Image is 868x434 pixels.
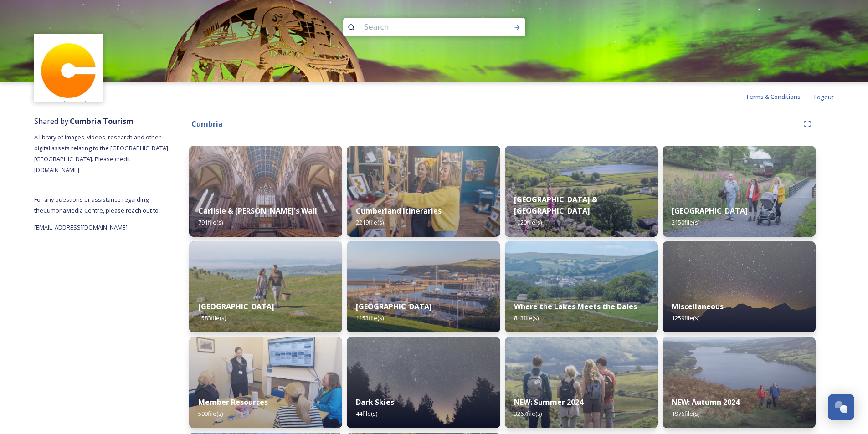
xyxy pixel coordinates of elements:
strong: Cumberland Itineraries [356,206,442,216]
span: 2219 file(s) [356,218,384,226]
span: 813 file(s) [514,314,539,322]
span: 500 file(s) [198,409,223,418]
span: 44 file(s) [356,409,377,418]
span: 1976 file(s) [672,409,699,418]
span: Logout [814,93,834,101]
img: Grange-over-sands-rail-250.jpg [189,241,342,332]
strong: Carlisle & [PERSON_NAME]'s Wall [198,206,317,216]
strong: NEW: Summer 2024 [514,397,583,407]
img: Attract%2520and%2520Disperse%2520%28274%2520of%25201364%29.jpg [505,241,658,332]
span: A library of images, videos, research and other digital assets relating to the [GEOGRAPHIC_DATA],... [34,133,171,174]
span: Terms & Conditions [745,92,801,101]
img: 8ef860cd-d990-4a0f-92be-bf1f23904a73.jpg [347,146,500,237]
strong: NEW: Autumn 2024 [672,397,740,407]
span: 1153 file(s) [356,314,384,322]
img: Blea%2520Tarn%2520Star-Lapse%2520Loop.jpg [663,241,816,332]
img: A7A07737.jpg [347,337,500,428]
input: Search [360,17,484,37]
span: 1020 file(s) [514,218,542,226]
strong: [GEOGRAPHIC_DATA] [356,301,432,311]
img: Hartsop-222.jpg [505,146,658,237]
img: images.jpg [36,36,102,102]
span: Shared by: [34,116,134,126]
span: 2150 file(s) [672,218,699,226]
img: PM204584.jpg [663,146,816,237]
img: Whitehaven-283.jpg [347,241,500,332]
span: 1259 file(s) [672,314,699,322]
span: 1583 file(s) [198,314,226,322]
button: Open Chat [828,394,854,420]
span: For any questions or assistance regarding the Cumbria Media Centre, please reach out to: [34,195,160,214]
strong: Member Resources [198,397,268,407]
img: Carlisle-couple-176.jpg [189,146,342,237]
span: [EMAIL_ADDRESS][DOMAIN_NAME] [34,223,128,231]
a: Terms & Conditions [745,91,814,102]
strong: Where the Lakes Meets the Dales [514,301,637,311]
span: 791 file(s) [198,218,223,226]
img: ca66e4d0-8177-4442-8963-186c5b40d946.jpg [663,337,816,428]
img: CUMBRIATOURISM_240715_PaulMitchell_WalnaScar_-56.jpg [505,337,658,428]
strong: Cumbria Tourism [70,116,134,126]
strong: [GEOGRAPHIC_DATA] [198,301,274,311]
strong: Dark Skies [356,397,394,407]
img: 29343d7f-989b-46ee-a888-b1a2ee1c48eb.jpg [189,337,342,428]
strong: [GEOGRAPHIC_DATA] & [GEOGRAPHIC_DATA] [514,194,597,216]
span: 3267 file(s) [514,409,542,418]
strong: Cumbria [191,119,223,129]
strong: [GEOGRAPHIC_DATA] [672,206,748,216]
strong: Miscellaneous [672,301,724,311]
